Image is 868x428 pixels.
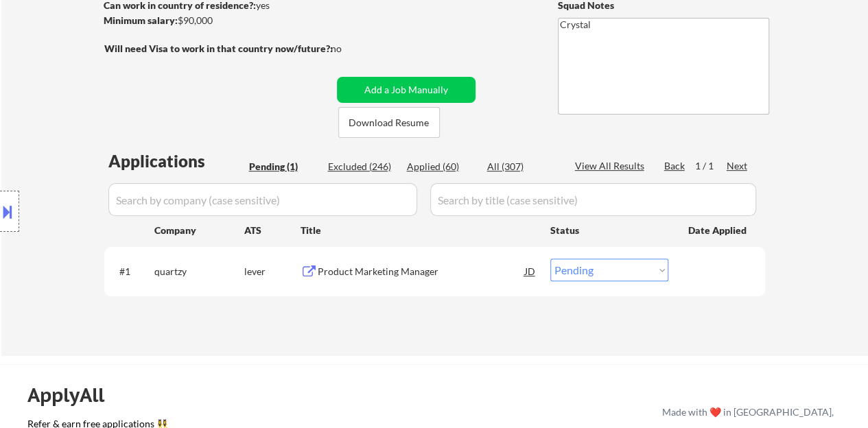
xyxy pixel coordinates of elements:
[338,107,440,138] button: Download Resume
[301,224,537,237] div: Title
[249,160,318,174] div: Pending (1)
[104,14,332,27] div: $90,000
[337,77,476,103] button: Add a Job Manually
[550,217,668,242] div: Status
[727,159,749,173] div: Next
[575,159,648,173] div: View All Results
[108,183,417,216] input: Search by company (case sensitive)
[104,43,333,54] strong: Will need Visa to work in that country now/future?:
[664,159,686,173] div: Back
[27,383,120,407] div: ApplyAll
[318,265,525,278] div: Product Marketing Manager
[104,14,178,26] strong: Minimum salary:
[524,259,537,283] div: JD
[244,265,301,278] div: lever
[244,224,301,237] div: ATS
[487,160,556,174] div: All (307)
[430,183,756,216] input: Search by title (case sensitive)
[695,159,727,173] div: 1 / 1
[328,160,397,174] div: Excluded (246)
[407,160,476,174] div: Applied (60)
[688,224,749,237] div: Date Applied
[331,42,370,56] div: no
